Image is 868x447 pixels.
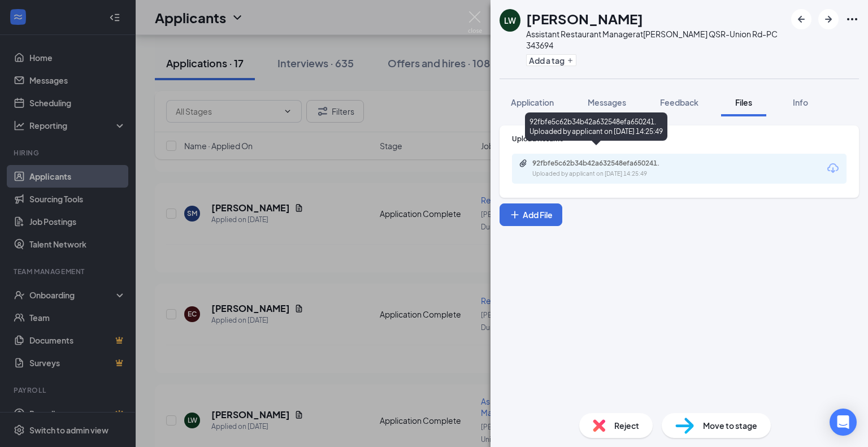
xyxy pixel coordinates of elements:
svg: ArrowRight [822,12,835,26]
button: ArrowRight [818,9,839,29]
div: LW [504,15,516,26]
span: Feedback [660,97,698,107]
span: Info [793,97,808,107]
span: Move to stage [703,419,757,432]
span: Files [735,97,752,107]
span: Messages [588,97,626,107]
div: Upload Resume [512,134,847,144]
button: ArrowLeftNew [791,9,811,29]
button: Add FilePlus [500,203,562,226]
div: Uploaded by applicant on [DATE] 14:25:49 [532,170,702,179]
svg: Paperclip [519,159,528,168]
span: Application [511,97,554,107]
a: Paperclip92fbfe5c62b34b42a632548efa650241.Uploaded by applicant on [DATE] 14:25:49 [519,159,702,179]
svg: Plus [509,209,520,220]
svg: Ellipses [845,12,859,26]
span: Reject [614,419,639,432]
svg: ArrowLeftNew [795,12,808,26]
svg: Plus [567,57,574,64]
div: Open Intercom Messenger [830,409,857,436]
svg: Download [826,162,840,175]
h1: [PERSON_NAME] [526,9,643,28]
div: Assistant Restaurant Manager at [PERSON_NAME] QSR-Union Rd-PC 343694 [526,28,785,51]
button: PlusAdd a tag [526,54,576,66]
div: 92fbfe5c62b34b42a632548efa650241. Uploaded by applicant on [DATE] 14:25:49 [525,112,667,141]
div: 92fbfe5c62b34b42a632548efa650241. [532,159,691,168]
